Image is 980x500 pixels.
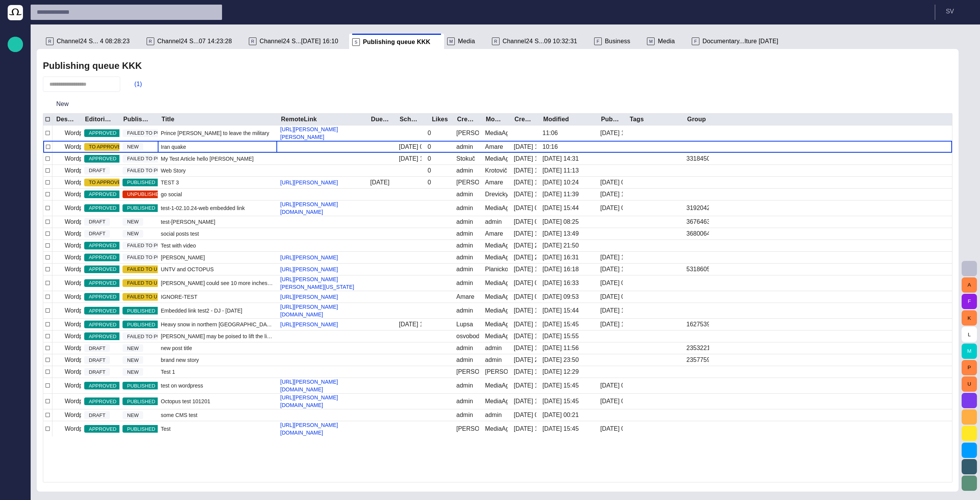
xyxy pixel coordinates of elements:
span: Iveta Bartošová [161,254,205,261]
div: 27/08 15:45 [542,397,579,406]
a: [URL][PERSON_NAME] [277,265,341,273]
div: Tags [630,116,644,123]
div: T. Tichy [485,368,508,376]
div: 23/03/2016 16:36 [600,129,623,137]
div: 20/04/2016 21:50 [542,241,579,250]
div: admin [456,166,473,175]
div: 01/09 11:13 [542,166,579,175]
div: 13/10/2020 00:21 [542,411,579,419]
a: [URL][PERSON_NAME][PERSON_NAME] [277,125,367,141]
div: Lupsa [456,320,473,329]
p: Social Media [11,207,20,215]
div: 23/05/2014 13:59 [514,178,536,187]
p: Wordpress Reunion [65,241,119,250]
div: 27/05/2021 08:25 [542,218,579,226]
div: 18/09/2020 11:55 [514,368,536,376]
div: Janko [456,129,479,137]
a: [URL][PERSON_NAME][PERSON_NAME][US_STATE] [277,275,367,291]
p: Wordpress Reunion [65,332,119,341]
div: RChannel24 S... 4 08:28:23 [43,34,144,49]
p: My OctopusX [11,192,20,199]
a: [URL][PERSON_NAME] [277,293,341,301]
span: Documentary...lture [DATE] [702,37,778,45]
span: TO APPROVE [84,143,126,151]
span: Channel24 S...[DATE] 16:10 [260,37,338,45]
p: F [594,37,602,45]
span: Rundowns [11,69,20,78]
div: 16/05/2018 10:44 [600,320,623,329]
div: 14/09/2013 00:00 [399,143,421,151]
div: 04/12/2018 16:31 [542,253,579,262]
span: UNPUBLISHED [122,191,167,198]
span: Embedded link test2 - DJ - 24.09.24 [161,307,242,314]
div: [URL][DOMAIN_NAME] [8,235,23,250]
span: Administration [11,146,20,155]
div: SPublishing queue KKK [349,34,444,49]
div: admin [456,218,473,226]
div: 1627539101 [686,320,709,329]
div: 24/03/2016 06:48 [600,178,623,187]
button: K [962,310,977,326]
span: APPROVED [84,333,121,340]
span: FAILED TO UN-PUBLISH [122,279,188,287]
a: [URL][PERSON_NAME][DOMAIN_NAME] [277,394,367,409]
button: L [962,327,977,342]
span: Story folders [11,85,20,94]
div: 531860504 [686,265,709,274]
p: Wordpress Reunion [65,166,119,175]
p: Wordpress Reunion [65,129,119,138]
div: admin [456,381,473,390]
span: DRAFT [84,218,110,226]
div: 04/12/2018 15:55 [542,332,579,340]
p: S [352,38,360,46]
span: Channel24 S...07 14:23:28 [157,37,232,45]
a: [URL][PERSON_NAME][DOMAIN_NAME] [277,378,367,393]
div: admin [485,218,502,226]
div: 30/03/2016 08:53 [514,204,536,212]
p: Wordpress Reunion [65,190,119,199]
div: admin [456,253,473,262]
div: 0 [428,178,431,187]
div: 28/08/2017 09:38 [600,279,623,287]
span: TO APPROVE [84,179,126,186]
p: AI Assistant [11,253,20,261]
div: F. Krizek [456,425,479,433]
div: admin [485,344,502,352]
span: APPROVED [84,265,121,273]
div: FDocumentary...lture [DATE] [689,34,792,49]
div: RChannel24 S...07 14:23:28 [144,34,246,49]
span: NEW [122,230,143,238]
div: Modified by [486,116,505,123]
p: Editorial Admin [11,222,20,230]
span: Business [605,37,630,45]
span: APPROVED [84,293,121,301]
span: Publishing queue [11,100,20,109]
p: Story folders [11,85,20,92]
div: 12/10/2020 12:52 [514,381,536,390]
span: APPROVED [84,254,121,261]
span: Test with video [161,242,196,249]
div: 11/05/2016 13:26 [600,253,623,262]
span: Octopus [11,268,20,277]
span: IGNORE-TEST [161,293,198,301]
a: [URL][PERSON_NAME] [277,179,341,186]
div: Created [514,116,533,123]
div: admin [456,306,473,315]
div: MediaAgent [485,397,508,406]
p: Publishing queue KKK [11,115,20,123]
p: Media-test with filter [11,161,20,169]
a: [URL][PERSON_NAME][DOMAIN_NAME] [277,303,367,318]
p: Publishing queue [11,100,20,107]
p: Wordpress Reunion [65,265,119,274]
div: 30/11/2017 09:48 [600,293,623,301]
p: M [647,37,655,45]
div: MediaAgent [485,332,508,340]
span: PUBLISHED [122,179,160,186]
span: DRAFT [84,167,110,174]
p: Wordpress Reunion [65,253,119,262]
div: 24/09/2024 10:10 [600,306,623,315]
div: 03/01/2018 14:30 [514,306,536,315]
div: Publishing status [123,116,152,123]
div: 13/09/2013 12:50 [514,143,536,151]
div: 01/09 14:31 [542,155,579,163]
